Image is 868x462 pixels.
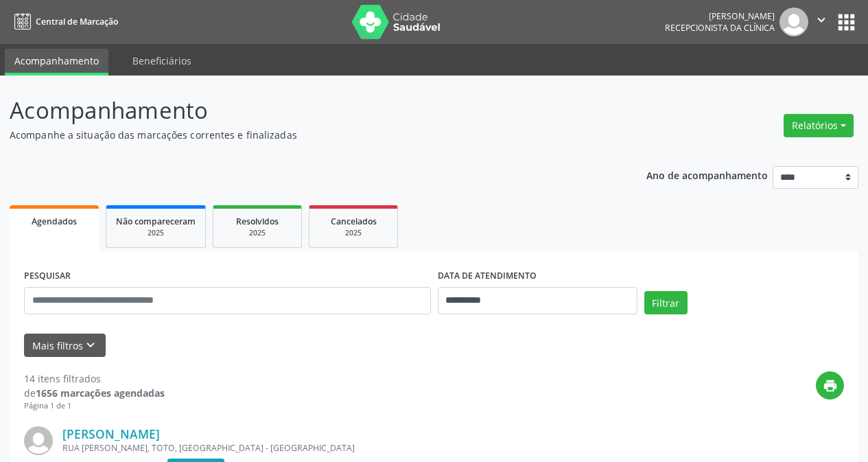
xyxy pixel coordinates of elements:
button:  [808,8,834,36]
button: Mais filtroskeyboard_arrow_down [24,334,106,358]
a: Beneficiários [123,49,201,73]
i: keyboard_arrow_down [83,338,98,353]
div: de [24,386,165,400]
img: img [24,426,53,455]
span: Não compareceram [116,216,196,227]
strong: 1656 marcações agendadas [36,386,165,400]
div: 2025 [116,228,196,238]
div: 2025 [319,228,388,238]
img: img [779,8,808,36]
i:  [814,12,829,27]
div: 2025 [223,228,292,238]
span: Agendados [32,216,77,227]
div: Página 1 de 1 [24,400,165,412]
label: DATA DE ATENDIMENTO [438,266,537,287]
div: RUA [PERSON_NAME], TOTO, [GEOGRAPHIC_DATA] - [GEOGRAPHIC_DATA] [62,442,638,454]
button: apps [834,10,858,34]
button: Filtrar [644,291,688,314]
a: [PERSON_NAME] [62,426,160,441]
p: Acompanhe a situação das marcações correntes e finalizadas [10,128,604,142]
p: Ano de acompanhamento [646,166,768,183]
label: PESQUISAR [24,266,71,287]
a: Acompanhamento [5,49,108,76]
p: Acompanhamento [10,93,604,128]
span: Recepcionista da clínica [665,22,775,34]
i: print [823,378,838,393]
div: 14 itens filtrados [24,371,165,386]
span: Central de Marcação [36,16,118,27]
span: Cancelados [331,216,377,227]
span: Resolvidos [236,216,279,227]
button: Relatórios [784,114,854,137]
a: Central de Marcação [10,10,118,33]
div: [PERSON_NAME] [665,10,775,22]
button: print [816,371,844,400]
